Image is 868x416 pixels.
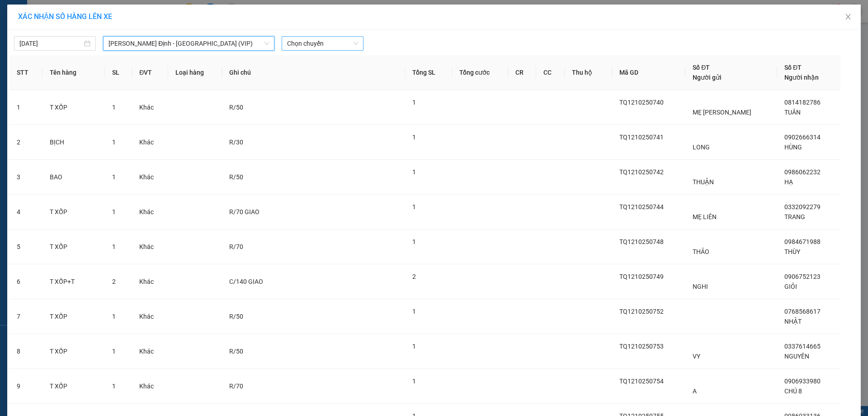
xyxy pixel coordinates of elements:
th: CR [508,55,537,90]
td: Khác [132,195,168,230]
th: Thu hộ [565,55,612,90]
th: Tổng cước [452,55,508,90]
span: 0984671988 [784,238,821,245]
td: BAO [42,160,105,195]
span: 1 [412,203,416,210]
span: 1 [412,308,416,315]
span: Số ĐT [784,64,802,71]
th: Mã GD [612,55,686,90]
th: Ghi chú [222,55,405,90]
td: Khác [132,230,168,264]
span: Số ĐT [693,64,710,71]
span: LONG [693,143,710,151]
span: 1 [112,243,116,250]
span: Người nhận [784,74,819,81]
span: TQ1210250744 [619,203,664,210]
td: 2 [9,125,42,160]
span: THUẬN [693,178,714,186]
span: 0906933980 [784,378,821,385]
span: 2 [412,273,416,280]
span: TQ1210250748 [619,238,664,245]
span: R/50 [229,104,243,111]
span: TQ1210250741 [619,134,664,141]
td: Khác [132,125,168,160]
span: 0814182786 [784,99,821,106]
span: 1 [112,383,116,390]
span: TQ1210250753 [619,343,664,350]
span: Người gửi [693,74,722,81]
span: 1 [112,348,116,355]
td: Khác [132,160,168,195]
td: Khác [132,90,168,125]
th: CC [536,55,565,90]
span: TUÂN [784,109,801,116]
span: 1 [412,378,416,385]
span: 1 [112,104,116,111]
span: R/70 [229,243,243,250]
td: T XỐP [42,299,105,334]
span: R/50 [229,348,243,355]
span: Bình Định - Sài Gòn (VIP) [108,37,269,50]
th: Loại hàng [168,55,222,90]
div: HUYỀN [106,28,178,39]
td: Khác [132,264,168,299]
span: 1 [112,208,116,215]
td: 7 [9,299,42,334]
td: 5 [9,230,42,264]
span: 0768568617 [784,308,821,315]
span: 1 [412,168,416,176]
td: 4 [9,195,42,230]
span: 0986062232 [784,168,821,176]
span: close [844,13,852,20]
td: BỊCH [42,125,105,160]
td: T XỐP [42,334,105,369]
span: 0337614665 [784,343,821,350]
span: R/70 [229,383,243,390]
span: R/50 [229,173,243,181]
td: 3 [9,160,42,195]
td: 8 [9,334,42,369]
span: HẠ [784,178,793,186]
span: 0906752123 [784,273,821,280]
th: Tổng SL [405,55,452,90]
span: Gửi: [8,8,22,17]
td: Khác [132,334,168,369]
td: 1 [9,90,42,125]
span: Chưa cước [104,57,144,67]
span: NGHI [693,283,708,290]
td: T XỐP [42,369,105,404]
span: VY [693,353,700,360]
span: TQ1210250742 [619,168,664,176]
span: NHẬT [784,318,802,325]
span: NGUYÊN [784,353,809,360]
td: T XỐP+T [42,264,105,299]
th: STT [9,55,42,90]
span: XÁC NHẬN SỐ HÀNG LÊN XE [18,12,112,21]
span: CHÚ 8 [784,387,802,395]
td: T XỐP [42,90,105,125]
th: ĐVT [132,55,168,90]
td: 6 [9,264,42,299]
td: T XỐP [42,195,105,230]
span: HÙNG [784,143,802,151]
span: C/140 GIAO [229,278,263,285]
div: [PERSON_NAME] [106,8,178,28]
span: THÙY [784,248,800,255]
span: GIỎI [784,283,797,290]
td: 9 [9,369,42,404]
th: SL [105,55,132,90]
span: TQ1210250740 [619,99,664,106]
span: 1 [412,238,416,245]
input: 12/10/2025 [19,38,82,48]
span: A [693,387,697,395]
span: 1 [412,99,416,106]
span: TRANG [784,213,805,220]
span: 1 [412,343,416,350]
span: 0332092279 [784,203,821,210]
span: 0902666314 [784,134,821,141]
span: 1 [112,173,116,181]
span: TQ1210250752 [619,308,664,315]
span: 2 [112,278,116,285]
span: 1 [412,134,416,141]
span: down [264,41,269,46]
